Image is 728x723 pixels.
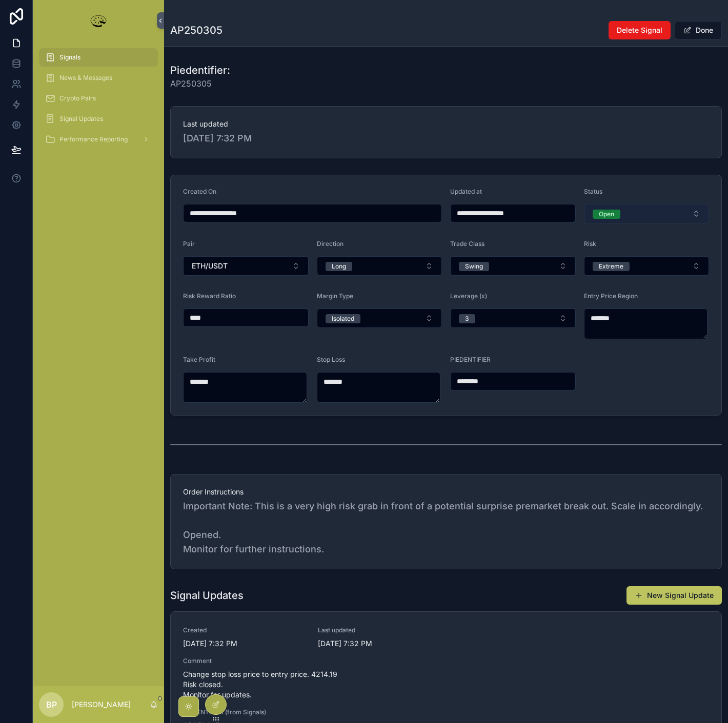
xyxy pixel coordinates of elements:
div: 3 [465,314,469,323]
span: Last updated [318,626,440,634]
div: scrollable content [33,41,164,162]
div: Isolated [332,314,354,323]
h1: Piedentifier: [170,63,230,77]
span: Last updated [183,119,709,129]
button: Select Button [183,256,309,276]
span: Change stop loss price to entry price. 4214.19 Risk closed. Monitor for updates. [183,669,709,700]
button: Select Button [317,256,442,276]
span: Performance Reporting [59,135,128,143]
a: Signal Updates [39,110,158,128]
span: Created On [183,188,216,195]
span: Delete Signal [617,25,662,35]
button: Done [675,21,722,39]
span: Risk [584,240,596,247]
div: Long [332,262,346,271]
span: Comment [183,657,709,665]
span: PIEDENTIFIER (from Signals) [183,708,306,716]
div: Swing [465,262,483,271]
span: ETH/USDT [192,261,228,271]
div: Open [599,210,614,219]
button: Select Button [317,308,442,328]
span: Take Profit [183,356,215,363]
span: AP250305 [170,77,230,90]
span: Signals [59,53,80,61]
span: Risk Reward Ratio [183,292,236,300]
span: News & Messages [59,74,112,82]
span: [DATE] 7:32 PM [183,638,306,649]
a: Performance Reporting [39,130,158,149]
button: Select Button [584,204,710,223]
span: Crypto Pairs [59,94,96,102]
a: Crypto Pairs [39,89,158,108]
span: Trade Class [450,240,484,247]
h1: Signal Updates [170,588,244,603]
button: Select Button [584,256,710,276]
span: Created [183,626,306,634]
span: Stop Loss [317,356,345,363]
span: PIEDENTIFIER [450,356,491,363]
a: News & Messages [39,69,158,87]
span: Signal Updates [59,115,103,123]
span: BP [46,698,57,711]
span: Status [584,188,602,195]
p: [PERSON_NAME] [72,699,131,710]
span: Direction [317,240,343,247]
span: [DATE] 7:32 PM [318,638,440,649]
span: Pair [183,240,195,247]
button: New Signal Update [626,586,722,605]
button: Select Button [450,308,576,328]
span: Updated at [450,188,482,195]
h1: AP250305 [170,23,223,37]
img: App logo [88,12,109,29]
span: Margin Type [317,292,353,300]
span: [DATE] 7:32 PM [183,131,709,146]
span: Leverage (x) [450,292,487,300]
a: Signals [39,48,158,67]
span: Order Instructions [183,487,709,497]
div: Extreme [599,262,623,271]
span: Entry Price Region [584,292,638,300]
span: Important Note: This is a very high risk grab in front of a potential surprise premarket break ou... [183,499,709,556]
button: Select Button [450,256,576,276]
button: Delete Signal [609,21,671,39]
